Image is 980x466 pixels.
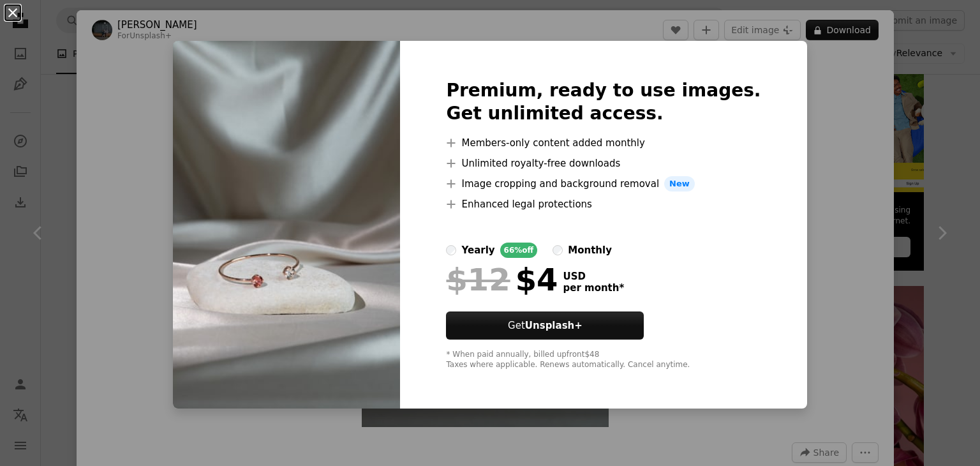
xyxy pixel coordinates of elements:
span: USD [563,271,624,282]
strong: Unsplash+ [525,320,583,331]
span: per month * [563,282,624,294]
li: Image cropping and background removal [446,176,761,192]
li: Unlimited royalty-free downloads [446,156,761,171]
div: $4 [446,263,558,296]
span: $12 [446,263,510,296]
li: Enhanced legal protections [446,197,761,212]
div: yearly [461,243,494,258]
h2: Premium, ready to use images. Get unlimited access. [446,79,761,125]
input: yearly66%off [446,245,456,255]
div: monthly [568,243,612,258]
li: Members-only content added monthly [446,135,761,151]
div: 66% off [500,243,538,258]
input: monthly [553,245,563,255]
span: New [664,176,695,192]
img: premium_photo-1681276170281-1caea3d5f670 [173,41,400,409]
div: * When paid annually, billed upfront $48 Taxes where applicable. Renews automatically. Cancel any... [446,350,761,370]
button: GetUnsplash+ [446,312,644,340]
